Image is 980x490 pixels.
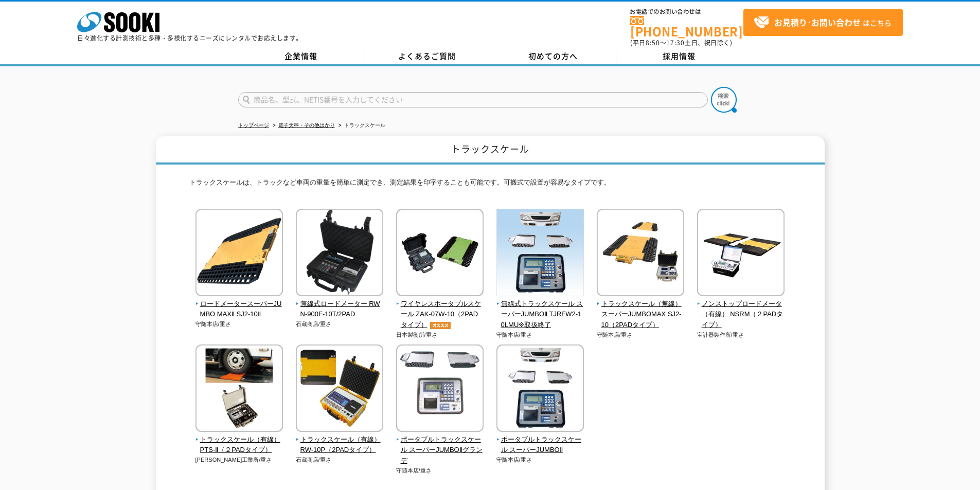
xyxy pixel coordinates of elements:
img: 無線式トラックスケール スーパーJUMBOⅡ TJRFW2-10LMU※取扱終了 [496,209,584,299]
a: トラックスケール（無線） スーパーJUMBOMAX SJ2-10（2PADタイプ） [597,289,685,331]
a: [PHONE_NUMBER] [630,16,743,37]
a: 無線式トラックスケール スーパーJUMBOⅡ TJRFW2-10LMU※取扱終了 [496,289,584,331]
img: ロードメータースーパーJUMBO MAXⅡ SJ2-10Ⅱ [195,209,283,299]
p: 守随本店/重さ [396,466,484,475]
h1: トラックスケール [156,136,825,165]
span: ワイヤレスポータブルスケール ZAK-07W-10（2PADタイプ） [396,299,484,331]
p: 石蔵商店/重さ [296,320,384,329]
p: 守随本店/重さ [496,456,584,464]
a: ロードメータースーパーJUMBO MAXⅡ SJ2-10Ⅱ [195,289,283,320]
a: トップページ [238,122,269,128]
p: 宝計器製作所/重さ [697,331,785,339]
span: ノンストップロードメータ（有線） NSRM（２PADタイプ） [697,299,785,331]
a: トラックスケール（有線） PTS-Ⅱ（２PADタイプ） [195,425,283,456]
img: トラックスケール（有線） PTS-Ⅱ（２PADタイプ） [195,344,283,434]
img: オススメ [427,322,453,329]
a: ポータブルトラックスケール スーパーJUMBOⅡ [496,425,584,456]
a: よくあるご質問 [364,49,490,64]
a: トラックスケール（有線） RW-10P（2PADタイプ） [296,425,384,456]
p: 守随本店/重さ [496,331,584,339]
p: 石蔵商店/重さ [296,456,384,464]
span: ポータブルトラックスケール スーパーJUMBOⅡ [496,434,584,456]
p: 守随本店/重さ [597,331,685,339]
a: 無線式ロードメーター RWN-900F-10T/2PAD [296,289,384,320]
span: (平日 ～ 土日、祝日除く) [630,38,732,47]
img: ノンストップロードメータ（有線） NSRM（２PADタイプ） [697,209,785,299]
a: 採用情報 [616,49,742,64]
img: 無線式ロードメーター RWN-900F-10T/2PAD [296,209,383,299]
img: ワイヤレスポータブルスケール ZAK-07W-10（2PADタイプ） [396,209,484,299]
span: 無線式トラックスケール スーパーJUMBOⅡ TJRFW2-10LMU※取扱終了 [496,299,584,331]
span: お電話でのお問い合わせは [630,9,743,15]
p: 守随本店/重さ [195,320,283,329]
img: ポータブルトラックスケール スーパーJUMBOⅡ [496,344,584,434]
span: 8:50 [646,38,660,47]
img: トラックスケール（有線） RW-10P（2PADタイプ） [296,344,383,434]
a: ワイヤレスポータブルスケール ZAK-07W-10（2PADタイプ）オススメ [396,289,484,331]
a: 企業情報 [238,49,364,64]
span: ポータブルトラックスケール スーパーJUMBOⅡグランデ [396,434,484,466]
img: ポータブルトラックスケール スーパーJUMBOⅡグランデ [396,344,484,434]
li: トラックスケール [336,120,385,131]
input: 商品名、型式、NETIS番号を入力してください [238,92,708,107]
span: トラックスケール（有線） PTS-Ⅱ（２PADタイプ） [195,434,283,456]
span: トラックスケール（無線） スーパーJUMBOMAX SJ2-10（2PADタイプ） [597,299,685,331]
span: 無線式ロードメーター RWN-900F-10T/2PAD [296,299,384,320]
p: トラックスケールは、トラックなど車両の重量を簡単に測定でき、測定結果を印字することも可能です。可搬式で設置が容易なタイプです。 [189,177,791,193]
span: トラックスケール（有線） RW-10P（2PADタイプ） [296,434,384,456]
a: ポータブルトラックスケール スーパーJUMBOⅡグランデ [396,425,484,466]
img: トラックスケール（無線） スーパーJUMBOMAX SJ2-10（2PADタイプ） [597,209,684,299]
strong: お見積り･お問い合わせ [774,16,861,28]
span: 17:30 [666,38,685,47]
p: [PERSON_NAME]工業所/重さ [195,456,283,464]
a: ノンストップロードメータ（有線） NSRM（２PADタイプ） [697,289,785,331]
a: 電子天秤・その他はかり [278,122,335,128]
a: 初めての方へ [490,49,616,64]
span: 初めての方へ [528,50,578,62]
p: 日々進化する計測技術と多種・多様化するニーズにレンタルでお応えします。 [77,35,302,41]
span: ロードメータースーパーJUMBO MAXⅡ SJ2-10Ⅱ [195,299,283,320]
p: 日本製衡所/重さ [396,331,484,339]
span: はこちら [754,15,892,30]
a: お見積り･お問い合わせはこちら [743,9,903,36]
img: btn_search.png [711,87,737,113]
